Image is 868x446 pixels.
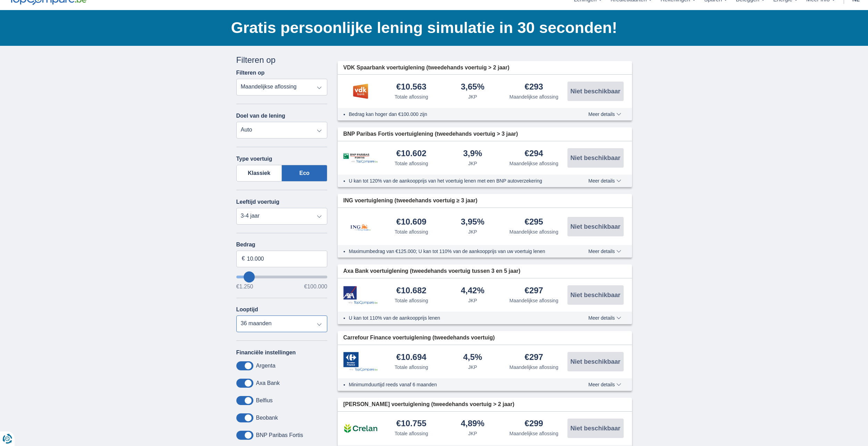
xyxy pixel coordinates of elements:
label: Klassiek [236,165,282,182]
span: Niet beschikbaar [570,155,620,161]
label: Filteren op [236,70,265,76]
div: €10.694 [396,353,427,362]
span: Meer details [588,382,621,387]
label: Looptijd [236,306,258,313]
div: €10.563 [396,83,427,92]
img: product.pl.alt Carrefour Finance [343,352,378,371]
h1: Gratis persoonlijke lening simulatie in 30 seconden! [231,17,632,39]
div: Totale aflossing [395,297,428,304]
li: Bedrag kan hoger dan €100.000 zijn [349,111,563,118]
div: €295 [525,218,543,227]
img: product.pl.alt Axa Bank [343,286,378,304]
span: Niet beschikbaar [570,425,620,431]
button: Niet beschikbaar [567,148,624,168]
span: [PERSON_NAME] voertuiglening (tweedehands voertuig > 2 jaar) [343,401,514,409]
div: €297 [525,353,543,362]
div: Maandelijkse aflossing [509,93,558,100]
div: JKP [468,160,477,167]
div: Totale aflossing [395,228,428,235]
div: Maandelijkse aflossing [509,160,558,167]
label: Doel van de lening [236,113,285,119]
button: Meer details [583,315,626,321]
div: €10.682 [396,286,427,296]
div: JKP [468,364,477,371]
div: €294 [525,149,543,159]
img: product.pl.alt Crelan [343,420,378,437]
div: JKP [468,93,477,100]
span: Meer details [588,112,621,117]
div: €299 [525,419,543,429]
span: ING voertuiglening (tweedehands voertuig ≥ 3 jaar) [343,197,478,205]
span: €100.000 [304,284,327,289]
span: €1.250 [236,284,253,289]
div: Totale aflossing [395,93,428,100]
div: €10.602 [396,149,427,159]
span: Meer details [588,249,621,254]
img: product.pl.alt BNP Paribas Fortis [343,153,378,163]
div: 4,89% [461,419,484,429]
label: Type voertuig [236,156,272,162]
span: Meer details [588,315,621,320]
span: Niet beschikbaar [570,88,620,94]
span: Carrefour Finance voertuiglening (tweedehands voertuig) [343,334,495,342]
img: product.pl.alt VDK bank [343,83,378,100]
label: Axa Bank [256,380,280,386]
span: Niet beschikbaar [570,359,620,365]
button: Meer details [583,111,626,117]
div: Maandelijkse aflossing [509,364,558,371]
button: Niet beschikbaar [567,82,624,101]
span: VDK Spaarbank voertuiglening (tweedehands voertuig > 2 jaar) [343,64,509,72]
div: Totale aflossing [395,430,428,437]
button: Niet beschikbaar [567,352,624,371]
li: Maximumbedrag van €125.000; U kan tot 110% van de aankoopprijs van uw voertuig lenen [349,248,563,255]
label: Leeftijd voertuig [236,199,279,205]
button: Niet beschikbaar [567,217,624,236]
button: Meer details [583,178,626,184]
label: Argenta [256,363,276,369]
div: Filteren op [236,54,328,66]
button: Niet beschikbaar [567,419,624,438]
div: JKP [468,228,477,235]
span: BNP Paribas Fortis voertuiglening (tweedehands voertuig > 3 jaar) [343,130,518,138]
span: Niet beschikbaar [570,224,620,230]
label: BNP Paribas Fortis [256,432,303,438]
button: Meer details [583,249,626,254]
li: U kan tot 110% van de aankoopprijs lenen [349,314,563,321]
span: Axa Bank voertuiglening (tweedehands voertuig tussen 3 en 5 jaar) [343,267,520,275]
div: 4,5% [463,353,482,362]
div: JKP [468,297,477,304]
div: JKP [468,430,477,437]
div: Maandelijkse aflossing [509,297,558,304]
span: Meer details [588,178,621,183]
div: Totale aflossing [395,364,428,371]
li: U kan tot 120% van de aankoopprijs van het voertuig lenen met een BNP autoverzekering [349,177,563,184]
input: wantToBorrow [236,276,328,278]
li: Minimumduurtijd reeds vanaf 6 maanden [349,381,563,388]
div: 3,65% [461,83,484,92]
label: Belfius [256,397,273,404]
label: Eco [282,165,327,182]
div: €10.755 [396,419,427,429]
div: €10.609 [396,218,427,227]
div: 4,42% [461,286,484,296]
label: Bedrag [236,242,328,248]
div: 3,9% [463,149,482,159]
label: Financiële instellingen [236,350,296,356]
div: 3,95% [461,218,484,227]
span: Niet beschikbaar [570,292,620,298]
label: Beobank [256,415,278,421]
div: Totale aflossing [395,160,428,167]
div: Maandelijkse aflossing [509,430,558,437]
span: € [242,255,245,263]
img: product.pl.alt ING [343,215,378,238]
div: Maandelijkse aflossing [509,228,558,235]
button: Meer details [583,382,626,387]
div: €297 [525,286,543,296]
div: €293 [525,83,543,92]
button: Niet beschikbaar [567,285,624,305]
